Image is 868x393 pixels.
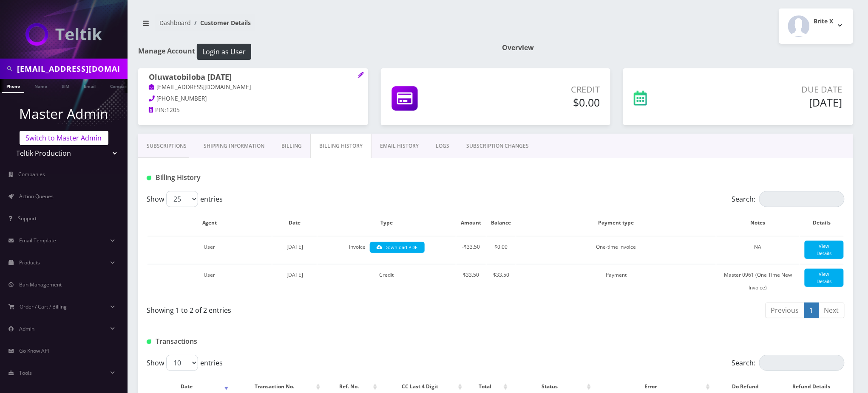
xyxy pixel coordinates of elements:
[26,23,102,46] img: Teltik Production
[79,79,100,92] a: Email
[318,264,456,298] td: Credit
[148,211,272,235] th: Agent
[20,303,67,310] span: Order / Cart / Billing
[732,191,845,207] label: Search:
[484,83,600,96] p: Credit
[20,131,108,145] a: Switch to Master Admin
[191,18,251,27] li: Customer Details
[19,325,34,332] span: Admin
[457,264,486,298] td: $33.50
[516,211,716,235] th: Payment type
[149,106,166,115] a: PIN:
[759,355,845,371] input: Search:
[516,264,716,298] td: Payment
[147,340,151,344] img: Transactions
[19,171,45,178] span: Companies
[2,79,24,93] a: Phone
[138,44,489,60] h1: Manage Account
[779,8,853,44] button: Brite X
[502,44,853,52] h1: Overview
[148,264,272,298] td: User
[372,134,427,158] a: EMAIL HISTORY
[286,271,303,278] span: [DATE]
[272,211,317,235] th: Date
[708,83,842,96] p: Due Date
[19,259,40,266] span: Products
[458,134,537,158] a: SUBSCRIPTION CHANGES
[457,211,486,235] th: Amount
[147,174,371,182] h1: Billing History
[30,79,51,92] a: Name
[147,355,223,371] label: Show entries
[18,215,37,222] span: Support
[166,355,198,371] select: Showentries
[457,236,486,263] td: -$33.50
[138,14,489,38] nav: breadcrumb
[516,236,716,263] td: One-time invoice
[286,243,303,250] span: [DATE]
[19,193,54,200] span: Action Queues
[310,134,372,158] a: Billing History
[318,236,456,263] td: Invoice
[157,95,207,102] span: [PHONE_NUMBER]
[197,44,251,60] button: Login as User
[147,191,223,207] label: Show entries
[195,46,251,56] a: Login as User
[805,241,844,259] a: View Details
[318,211,456,235] th: Type
[487,236,516,263] td: $0.00
[147,302,489,315] div: Showing 1 to 2 of 2 entries
[19,237,56,244] span: Email Template
[819,303,845,318] a: Next
[759,191,845,207] input: Search:
[138,134,195,158] a: Subscriptions
[487,211,516,235] th: Balance
[17,61,125,77] input: Search in Company
[717,264,800,298] td: Master 0961 (One Time New Invoice)
[166,191,198,207] select: Showentries
[427,134,458,158] a: LOGS
[147,337,371,345] h1: Transactions
[814,18,834,25] h2: Brite X
[19,281,62,288] span: Ban Management
[370,242,425,253] a: Download PDF
[19,347,49,354] span: Go Know API
[106,79,134,92] a: Company
[159,19,191,27] a: Dashboard
[805,269,844,287] a: View Details
[273,134,310,158] a: Billing
[195,134,273,158] a: Shipping Information
[708,96,842,109] h5: [DATE]
[487,264,516,298] td: $33.50
[19,369,32,376] span: Tools
[766,303,805,318] a: Previous
[717,236,800,263] td: NA
[804,303,819,318] a: 1
[149,83,251,92] a: [EMAIL_ADDRESS][DOMAIN_NAME]
[149,73,357,83] h1: Oluwatobiloba [DATE]
[484,96,600,109] h5: $0.00
[717,211,800,235] th: Notes
[732,355,845,371] label: Search:
[57,79,74,92] a: SIM
[166,106,180,114] span: 1205
[148,236,272,263] td: User
[800,211,844,235] th: Details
